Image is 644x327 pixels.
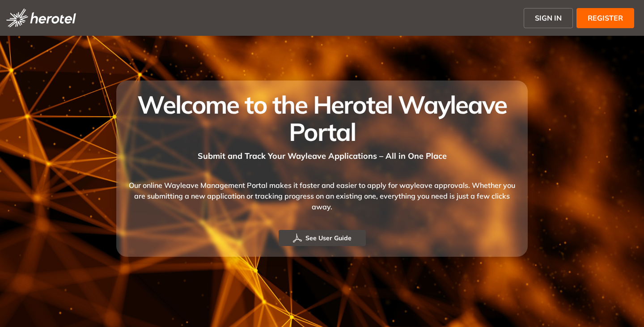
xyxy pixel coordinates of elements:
span: REGISTER [588,13,623,23]
button: REGISTER [576,8,634,28]
div: Submit and Track Your Wayleave Applications – All in One Place [127,145,517,162]
div: Our online Wayleave Management Portal makes it faster and easier to apply for wayleave approvals.... [127,162,517,230]
span: See User Guide [305,233,352,243]
button: SIGN IN [524,8,573,28]
span: Welcome to the Herotel Wayleave Portal [137,89,506,147]
button: See User Guide [279,230,366,246]
img: logo [6,8,76,27]
span: SIGN IN [535,13,562,23]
